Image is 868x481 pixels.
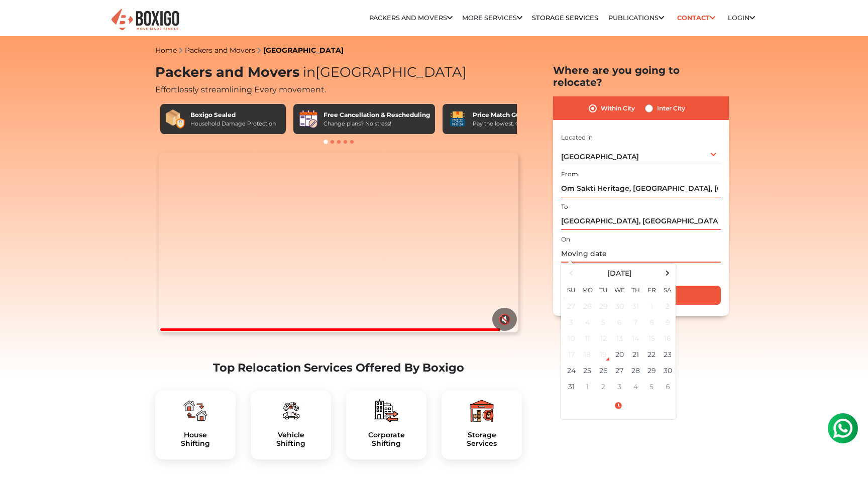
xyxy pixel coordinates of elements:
a: Select Time [563,401,674,410]
a: Storage Services [532,14,598,22]
th: Tu [595,280,611,298]
label: From [561,170,578,179]
th: Fr [643,280,660,298]
th: Select Month [579,266,660,280]
label: On [561,235,570,244]
th: Su [563,280,579,298]
a: Packers and Movers [185,46,255,55]
input: Select Building or Nearest Landmark [561,180,721,197]
div: Pay the lowest. Guaranteed! [473,119,549,128]
video: Your browser does not support the video tag. [159,153,518,332]
a: Packers and Movers [369,14,453,22]
div: 19 [596,347,611,362]
img: Boxigo [110,8,180,32]
img: boxigo_packers_and_movers_plan [183,399,207,423]
div: Household Damage Protection [190,119,276,128]
a: Contact [674,10,718,26]
a: [GEOGRAPHIC_DATA] [263,46,344,55]
span: in [303,64,315,80]
span: Next Month [661,266,675,280]
span: Effortlessly streamlining Every movement. [155,85,326,94]
a: VehicleShifting [259,431,323,448]
img: boxigo_packers_and_movers_plan [374,399,398,423]
div: Price Match Guarantee [473,110,549,119]
a: Home [155,46,177,55]
h5: Storage Services [450,431,514,448]
div: Change plans? No stress! [323,119,430,128]
h5: Vehicle Shifting [259,431,323,448]
a: More services [462,14,522,22]
th: Mo [579,280,595,298]
img: boxigo_packers_and_movers_plan [470,399,494,423]
img: boxigo_packers_and_movers_plan [279,399,303,423]
a: Login [728,14,755,22]
h5: House Shifting [163,431,228,448]
h2: Top Relocation Services Offered By Boxigo [155,361,522,375]
input: Select Building or Nearest Landmark [561,212,721,230]
img: Price Match Guarantee [448,109,468,129]
img: whatsapp-icon.svg [10,10,30,30]
h2: Where are you going to relocate? [553,64,729,88]
label: Within City [601,102,635,114]
th: Sa [660,280,676,298]
span: [GEOGRAPHIC_DATA] [561,152,639,161]
label: To [561,202,568,211]
img: Free Cancellation & Rescheduling [298,109,318,129]
div: Free Cancellation & Rescheduling [323,110,430,119]
label: Located in [561,133,593,142]
input: Moving date [561,245,721,263]
span: Previous Month [565,266,578,280]
span: [GEOGRAPHIC_DATA] [299,64,467,80]
a: Publications [608,14,664,22]
a: StorageServices [450,431,514,448]
button: 🔇 [492,308,517,331]
th: We [611,280,627,298]
h1: Packers and Movers [155,64,522,81]
label: Inter City [657,102,685,114]
div: Boxigo Sealed [190,110,276,119]
a: HouseShifting [163,431,228,448]
h5: Corporate Shifting [354,431,418,448]
a: CorporateShifting [354,431,418,448]
img: Boxigo Sealed [165,109,185,129]
th: Th [627,280,643,298]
